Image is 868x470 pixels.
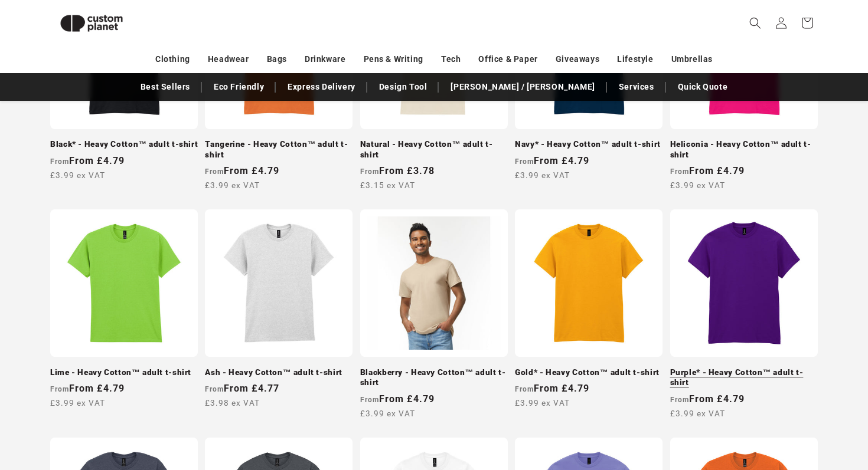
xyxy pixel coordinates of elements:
[360,367,508,388] a: Blackberry - Heavy Cotton™ adult t-shirt
[617,49,653,70] a: Lifestyle
[205,367,353,378] a: Ash - Heavy Cotton™ adult t-shirt
[478,49,537,70] a: Office & Paper
[208,77,270,97] a: Eco Friendly
[50,5,133,42] img: Custom Planet
[50,139,198,150] a: Black* - Heavy Cotton™ adult t-shirt
[441,49,461,70] a: Tech
[50,367,198,378] a: Lime - Heavy Cotton™ adult t-shirt
[135,77,196,97] a: Best Sellers
[671,49,713,70] a: Umbrellas
[613,77,660,97] a: Services
[205,139,353,160] a: Tangerine - Heavy Cotton™ adult t-shirt
[742,10,768,36] summary: Search
[445,77,601,97] a: [PERSON_NAME] / [PERSON_NAME]
[208,49,249,70] a: Headwear
[556,49,599,70] a: Giveaways
[672,77,734,97] a: Quick Quote
[282,77,361,97] a: Express Delivery
[155,49,190,70] a: Clothing
[515,367,663,378] a: Gold* - Heavy Cotton™ adult t-shirt
[305,49,345,70] a: Drinkware
[360,139,508,160] a: Natural - Heavy Cotton™ adult t-shirt
[373,77,433,97] a: Design Tool
[515,139,663,150] a: Navy* - Heavy Cotton™ adult t-shirt
[670,139,818,160] a: Heliconia - Heavy Cotton™ adult t-shirt
[267,49,287,70] a: Bags
[364,49,423,70] a: Pens & Writing
[665,343,868,470] iframe: Chat Widget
